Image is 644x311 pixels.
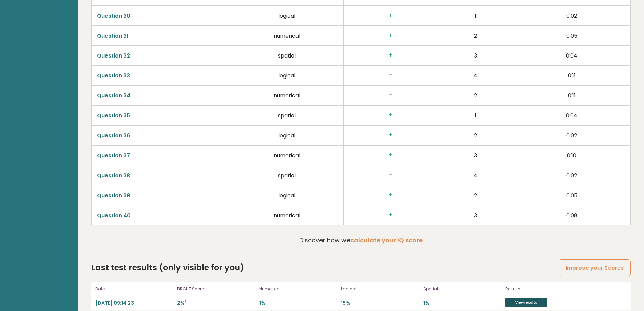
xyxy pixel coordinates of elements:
[230,165,344,185] td: spatial
[230,6,344,26] td: logical
[438,185,513,205] td: 2
[177,286,255,292] p: BRGHT Score
[95,300,173,306] p: [DATE] 09:14:23
[230,146,344,165] td: numerical
[97,72,130,80] a: Question 33
[230,106,344,126] td: spatial
[230,126,344,146] td: logical
[513,6,630,26] td: 0:02
[95,286,173,292] p: Date
[438,46,513,66] td: 3
[97,12,130,20] a: Question 30
[341,286,419,292] p: Logical
[349,152,432,159] h3: +
[97,52,130,60] a: Question 32
[438,26,513,46] td: 2
[513,46,630,66] td: 0:04
[438,6,513,26] td: 1
[349,112,432,119] h3: +
[513,66,630,86] td: 0:11
[513,86,630,106] td: 0:11
[438,165,513,185] td: 4
[559,259,630,276] a: Improve your Scores
[349,72,432,79] h3: -
[349,192,432,199] h3: +
[513,26,630,46] td: 0:05
[97,172,130,179] a: Question 38
[438,66,513,86] td: 4
[97,132,130,139] a: Question 36
[513,126,630,146] td: 0:02
[97,112,130,119] a: Question 35
[513,185,630,205] td: 0:05
[438,106,513,126] td: 1
[513,106,630,126] td: 0:04
[97,212,131,219] a: Question 40
[97,192,130,199] a: Question 39
[349,92,432,99] h3: -
[299,236,423,245] p: Discover how we
[349,12,432,19] h3: +
[230,86,344,106] td: numerical
[423,286,501,292] p: Spatial
[259,300,337,306] p: 1%
[438,205,513,225] td: 3
[505,298,547,307] a: View results
[91,262,244,274] h2: Last test results (only visible for you)
[513,165,630,185] td: 0:02
[230,185,344,205] td: logical
[177,300,255,306] p: 2%
[349,172,432,179] h3: -
[349,32,432,39] h3: +
[349,212,432,219] h3: +
[423,300,501,306] p: 1%
[230,205,344,225] td: numerical
[97,152,130,159] a: Question 37
[349,132,432,139] h3: +
[230,46,344,66] td: spatial
[513,205,630,225] td: 0:08
[438,146,513,165] td: 3
[438,126,513,146] td: 2
[230,26,344,46] td: numerical
[513,146,630,165] td: 0:10
[350,236,423,244] a: calculate your IQ score
[341,300,419,306] p: 15%
[230,66,344,86] td: logical
[97,32,129,40] a: Question 31
[438,86,513,106] td: 2
[259,286,337,292] p: Numerical
[97,92,130,99] a: Question 34
[349,52,432,59] h3: +
[505,286,576,292] p: Results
